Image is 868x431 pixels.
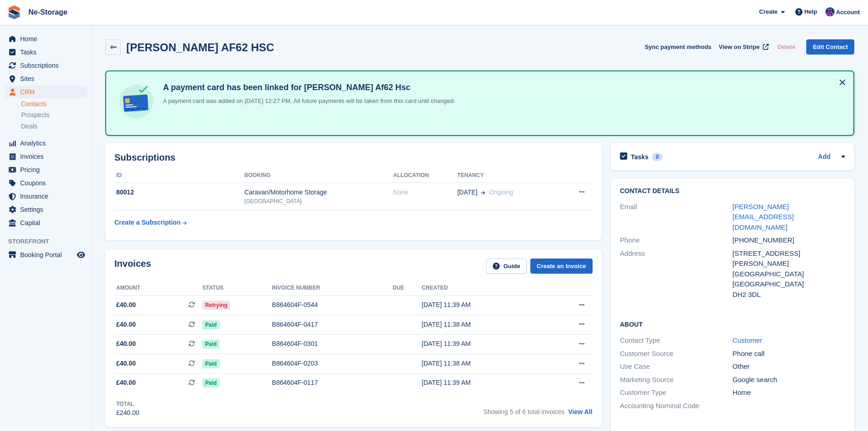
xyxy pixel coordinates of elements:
[20,203,75,216] span: Settings
[422,339,545,349] div: [DATE] 11:39 AM
[620,388,733,398] div: Customer Type
[733,279,845,290] div: [GEOGRAPHIC_DATA]
[620,361,733,372] div: Use Case
[116,320,136,329] span: £40.00
[20,86,75,98] span: CRM
[20,190,75,203] span: Insurance
[422,378,545,388] div: [DATE] 11:39 AM
[631,153,649,161] h2: Tasks
[620,375,733,385] div: Marketing Source
[272,339,393,349] div: B864604F-0301
[483,408,564,415] span: Showing 5 of 6 total invoices
[114,218,181,227] div: Create a Subscription
[114,281,202,296] th: Amount
[5,190,86,203] a: menu
[244,197,393,205] div: [GEOGRAPHIC_DATA]
[422,281,545,296] th: Created
[568,408,593,415] a: View All
[116,300,136,310] span: £40.00
[5,163,86,176] a: menu
[422,320,545,329] div: [DATE] 11:38 AM
[620,349,733,359] div: Customer Source
[620,188,845,195] h2: Contact Details
[422,300,545,310] div: [DATE] 11:39 AM
[75,249,86,260] a: Preview store
[5,137,86,150] a: menu
[5,177,86,189] a: menu
[733,336,762,344] a: Customer
[272,359,393,368] div: B864604F-0203
[20,137,75,150] span: Analytics
[126,41,274,54] h2: [PERSON_NAME] AF62 HSC
[21,122,38,131] span: Deals
[620,248,733,300] div: Address
[530,259,593,274] a: Create an Invoice
[8,237,91,246] span: Storefront
[20,72,75,85] span: Sites
[5,248,86,261] a: menu
[5,46,86,59] a: menu
[836,8,860,17] span: Account
[393,168,457,183] th: Allocation
[620,401,733,411] div: Accounting Nominal Code
[489,189,513,196] span: Ongoing
[457,168,558,183] th: Tenancy
[21,100,86,108] a: Contacts
[818,152,830,162] a: Add
[116,339,136,349] span: £40.00
[20,46,75,59] span: Tasks
[202,339,219,349] span: Paid
[25,5,71,20] a: Ne-Storage
[114,188,244,197] div: 80012
[114,152,593,163] h2: Subscriptions
[5,150,86,163] a: menu
[620,235,733,246] div: Phone
[272,378,393,388] div: B864604F-0117
[733,290,845,300] div: DH2 3DL
[733,259,845,279] div: [PERSON_NAME][GEOGRAPHIC_DATA]
[202,378,219,388] span: Paid
[116,359,136,368] span: £40.00
[272,320,393,329] div: B864604F-0417
[733,235,845,246] div: [PHONE_NUMBER]
[202,320,219,329] span: Paid
[759,7,777,16] span: Create
[20,216,75,229] span: Capital
[733,248,845,259] div: [STREET_ADDRESS]
[244,188,393,197] div: Caravan/Motorhome Storage
[114,259,151,274] h2: Invoices
[486,259,527,274] a: Guide
[620,335,733,346] div: Contact Type
[116,378,136,388] span: £40.00
[774,39,799,54] button: Delete
[21,110,86,120] a: Prospects
[5,86,86,98] a: menu
[116,408,140,418] div: £240.00
[719,43,760,52] span: View on Stripe
[645,39,712,54] button: Sync payment methods
[21,111,49,119] span: Prospects
[114,214,187,231] a: Create a Subscription
[620,319,845,329] h2: About
[5,203,86,216] a: menu
[117,82,156,121] img: card-linked-ebf98d0992dc2aeb22e95c0e3c79077019eb2392cfd83c6a337811c24bc77127.svg
[159,97,455,106] p: A payment card was added on [DATE] 12:27 PM. All future payments will be taken from this card unt...
[5,59,86,72] a: menu
[202,281,272,296] th: Status
[652,153,663,161] div: 0
[244,168,393,183] th: Booking
[20,59,75,72] span: Subscriptions
[20,150,75,163] span: Invoices
[5,32,86,45] a: menu
[806,39,854,54] a: Edit Contact
[7,5,21,19] img: stora-icon-8386f47178a22dfd0bd8f6a31ec36ba5ce8667c1dd55bd0f319d3a0aa187defe.svg
[457,188,477,197] span: [DATE]
[733,375,845,385] div: Google search
[20,163,75,176] span: Pricing
[20,177,75,189] span: Coupons
[733,388,845,398] div: Home
[5,72,86,85] a: menu
[272,300,393,310] div: B864604F-0544
[804,7,817,16] span: Help
[5,216,86,229] a: menu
